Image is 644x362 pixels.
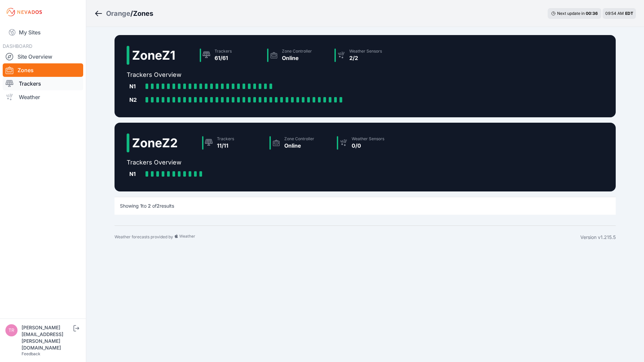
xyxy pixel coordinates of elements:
span: Next update in [557,11,585,16]
a: Trackers [3,77,83,90]
span: EDT [625,11,633,16]
nav: Breadcrumb [94,5,153,22]
h2: Zone Z2 [132,136,178,150]
div: Trackers [217,136,234,142]
div: 0/0 [352,142,384,150]
a: Trackers61/61 [197,46,264,65]
img: Nevados [5,7,43,18]
div: N2 [129,96,143,104]
a: Trackers11/11 [199,133,267,152]
h2: Zone Z1 [132,49,175,62]
div: N1 [129,82,143,90]
a: Weather Sensors0/0 [334,133,401,152]
a: Orange [106,9,130,18]
a: My Sites [3,24,83,40]
div: 2/2 [349,54,382,62]
a: Zones [3,63,83,77]
a: Weather [3,90,83,104]
div: Version v1.215.5 [580,234,616,241]
h3: Zones [133,9,153,18]
img: tricia.stevens@greenskies.com [5,324,18,336]
div: 00 : 36 [586,11,598,16]
span: 2 [157,203,160,209]
div: Zone Controller [284,136,314,142]
span: / [130,9,133,18]
div: Online [284,142,314,150]
div: Weather forecasts provided by [115,234,580,241]
a: Weather Sensors2/2 [332,46,399,65]
span: DASHBOARD [3,43,32,49]
div: Trackers [215,49,232,54]
a: Feedback [22,351,40,356]
a: Site Overview [3,50,83,63]
div: N1 [129,170,143,178]
div: 61/61 [215,54,232,62]
span: 09:54 AM [605,11,624,16]
span: 1 [140,203,142,209]
div: [PERSON_NAME][EMAIL_ADDRESS][PERSON_NAME][DOMAIN_NAME] [22,324,72,351]
h2: Trackers Overview [127,70,399,80]
div: 11/11 [217,142,234,150]
div: Zone Controller [282,49,312,54]
div: Online [282,54,312,62]
div: Weather Sensors [352,136,384,142]
p: Showing to of results [120,203,174,209]
span: 2 [148,203,151,209]
div: Weather Sensors [349,49,382,54]
h2: Trackers Overview [127,158,401,167]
